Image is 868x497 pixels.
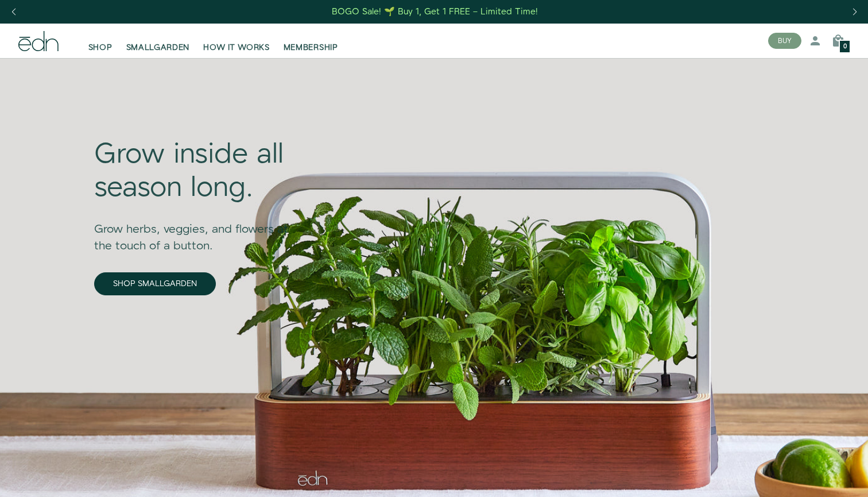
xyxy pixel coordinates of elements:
a: SMALLGARDEN [119,28,197,53]
span: HOW IT WORKS [203,42,269,53]
a: BOGO Sale! 🌱 Buy 1, Get 1 FREE – Limited Time! [331,3,540,21]
div: Grow herbs, veggies, and flowers at the touch of a button. [94,205,305,255]
a: SHOP [82,28,119,53]
span: 0 [843,44,847,50]
span: SMALLGARDEN [126,42,190,53]
a: SHOP SMALLGARDEN [94,272,216,295]
div: Grow inside all season long. [94,138,305,205]
span: MEMBERSHIP [284,42,338,53]
div: BOGO Sale! 🌱 Buy 1, Get 1 FREE – Limited Time! [332,6,538,18]
a: MEMBERSHIP [277,28,345,53]
iframe: Opens a widget where you can find more information [719,463,857,491]
span: SHOP [88,42,113,53]
button: BUY [768,33,801,49]
a: HOW IT WORKS [196,28,276,53]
